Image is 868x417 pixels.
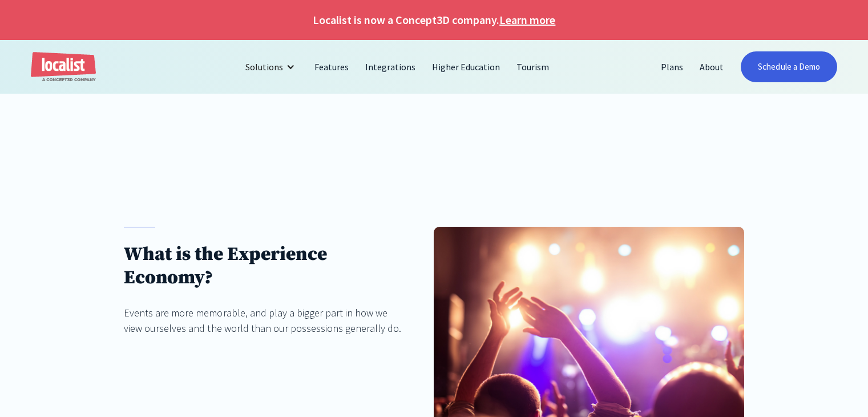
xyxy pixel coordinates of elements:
[653,53,692,81] a: Plans
[424,53,508,81] a: Higher Education
[306,53,357,81] a: Features
[741,51,837,82] a: Schedule a Demo
[499,11,555,29] a: Learn more
[508,53,558,81] a: Tourism
[124,243,403,290] h1: What is the Experience Economy?
[357,53,424,81] a: Integrations
[124,305,403,336] div: Events are more memorable, and play a bigger part in how we view ourselves and the world than our...
[245,60,283,74] div: Solutions
[31,52,96,82] a: home
[237,53,306,81] div: Solutions
[692,53,732,81] a: About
